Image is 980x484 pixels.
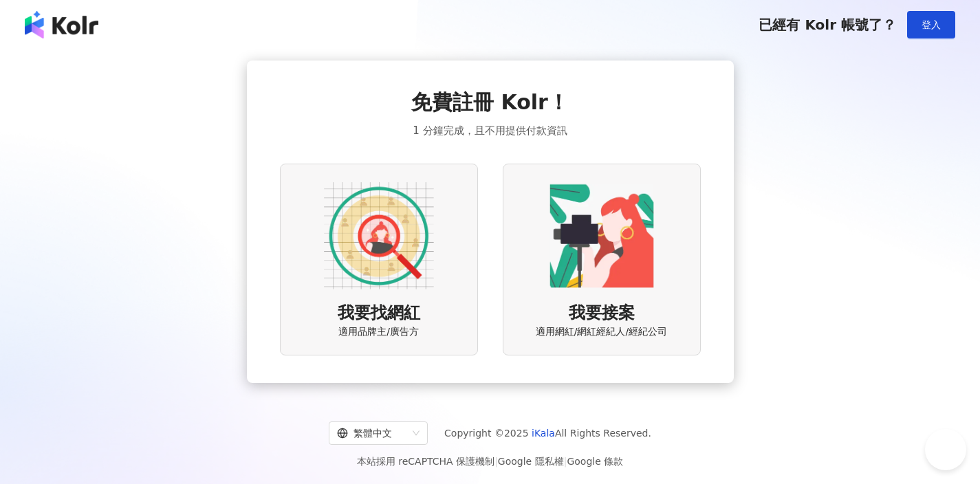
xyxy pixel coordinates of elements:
[411,88,569,117] span: 免費註冊 Kolr！
[494,456,498,467] span: |
[338,302,420,325] span: 我要找網紅
[569,302,635,325] span: 我要接案
[413,122,567,139] span: 1 分鐘完成，且不用提供付款資訊
[564,456,567,467] span: |
[357,453,623,470] span: 本站採用 reCAPTCHA 保護機制
[25,11,98,38] img: logo
[907,11,955,38] button: 登入
[532,428,555,439] a: iKala
[444,425,651,441] span: Copyright © 2025 All Rights Reserved.
[536,325,667,339] span: 適用網紅/網紅經紀人/經紀公司
[547,181,657,291] img: KOL identity option
[925,429,966,470] iframe: Help Scout Beacon - Open
[498,456,564,467] a: Google 隱私權
[922,19,941,30] span: 登入
[324,181,434,291] img: AD identity option
[338,325,419,339] span: 適用品牌主/廣告方
[759,16,896,33] span: 已經有 Kolr 帳號了？
[567,456,623,467] a: Google 條款
[337,422,407,444] div: 繁體中文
